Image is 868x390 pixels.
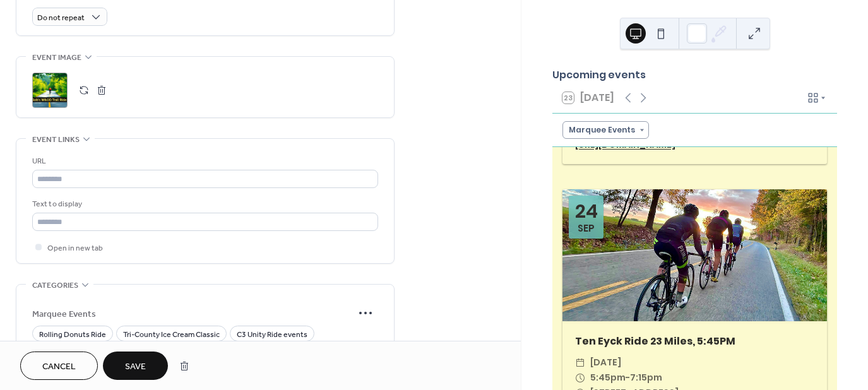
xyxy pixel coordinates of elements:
span: Do not repeat [37,11,85,25]
span: Tri-County Ice Cream Classic [123,328,220,341]
span: Cancel [42,360,76,374]
span: Rolling Donuts Ride [39,328,106,341]
span: Event image [32,51,81,64]
a: [URL][DOMAIN_NAME] [575,138,675,151]
div: Sep [578,223,595,233]
span: 7:15pm [630,370,662,386]
div: 24 [575,202,598,221]
div: Ten Eyck Ride 23 Miles, 5:45PM [562,334,827,349]
span: Event links [32,133,80,146]
div: Text to display [32,198,376,211]
span: Categories [32,279,78,292]
span: C3 Unity Ride events [237,328,307,341]
span: [DATE] [590,355,621,370]
div: URL [32,155,376,168]
button: Cancel [20,352,98,380]
span: 5:45pm [590,370,626,386]
div: Upcoming events [552,68,837,83]
span: Marquee Events [32,307,353,321]
span: Save [125,360,146,374]
button: Save [103,352,168,380]
div: ​ [575,355,585,370]
span: Open in new tab [47,242,103,255]
div: ​ [575,370,585,386]
div: ; [32,73,68,108]
span: - [626,370,630,386]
